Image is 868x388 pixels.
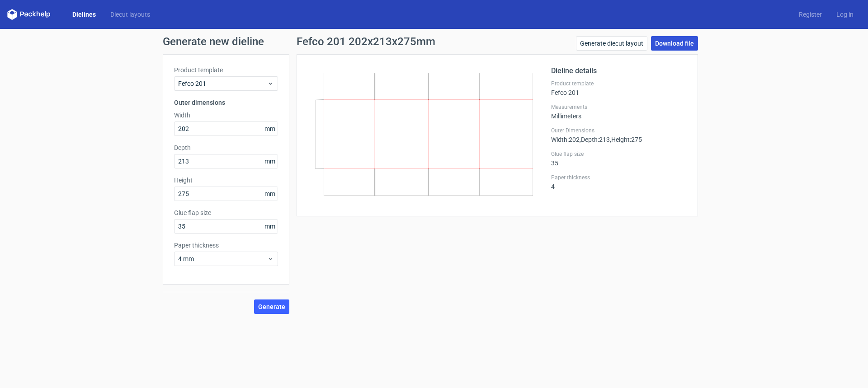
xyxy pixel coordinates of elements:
[551,174,687,181] label: Paper thickness
[163,36,705,47] h1: Generate new dieline
[174,65,278,75] label: Product template
[262,187,278,201] span: mm
[254,299,289,314] button: Generate
[551,150,687,167] div: 35
[178,79,267,88] span: Fefco 201
[551,80,687,96] div: Fefco 201
[551,127,687,134] label: Outer Dimensions
[262,220,278,233] span: mm
[551,80,687,87] label: Product template
[551,136,580,143] span: Width : 202
[174,208,278,217] label: Glue flap size
[610,136,642,143] span: , Height : 275
[551,174,687,190] div: 4
[174,176,278,185] label: Height
[262,154,278,168] span: mm
[178,254,267,263] span: 4 mm
[103,10,157,19] a: Diecut layouts
[651,36,698,51] a: Download file
[551,65,687,76] h2: Dieline details
[174,111,278,120] label: Width
[258,304,285,310] span: Generate
[174,143,278,152] label: Depth
[174,98,278,107] h3: Outer dimensions
[576,36,647,51] a: Generate diecut layout
[65,10,103,19] a: Dielines
[792,10,829,19] a: Register
[297,36,435,47] h1: Fefco 201 202x213x275mm
[580,136,610,143] span: , Depth : 213
[174,241,278,250] label: Paper thickness
[551,103,687,111] label: Measurements
[551,103,687,120] div: Millimeters
[262,122,278,136] span: mm
[551,150,687,158] label: Glue flap size
[829,10,861,19] a: Log in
